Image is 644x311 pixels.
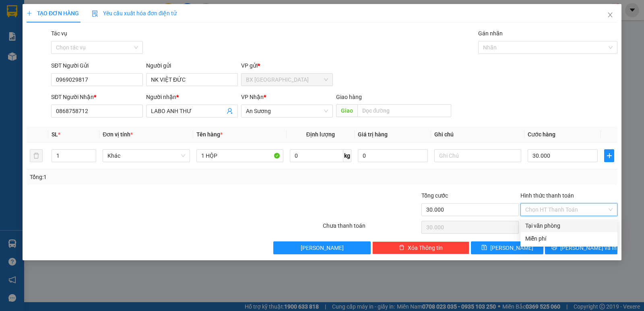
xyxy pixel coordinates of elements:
span: delete [399,245,405,251]
div: SĐT Người Nhận [51,93,143,101]
th: Ghi chú [431,127,524,142]
div: Tổng: 1 [30,173,249,181]
button: save[PERSON_NAME] [471,241,543,254]
span: [PERSON_NAME] [490,243,533,252]
button: Close [599,4,621,27]
span: [PERSON_NAME] [301,243,344,252]
input: 0 [358,149,428,162]
span: plus [605,152,614,159]
span: Cước hàng [528,131,555,138]
span: TẠO ĐƠN HÀNG [27,10,79,16]
span: Đơn vị tính [103,131,133,138]
span: Yêu cầu xuất hóa đơn điện tử [92,10,177,16]
span: Tên hàng [196,131,223,138]
span: SL [52,131,58,138]
div: Miễn phí [525,234,613,243]
div: SĐT Người Gửi [51,61,143,70]
div: Tại văn phòng [525,221,613,230]
input: Ghi Chú [434,149,521,162]
span: Giá trị hàng [358,131,388,138]
span: [PERSON_NAME] và In [560,243,617,252]
button: plus [604,149,614,162]
span: plus [27,10,32,16]
span: An Sương [246,105,328,117]
span: save [481,245,487,251]
label: Hình thức thanh toán [520,192,574,199]
div: Người nhận [146,93,238,101]
button: [PERSON_NAME] [273,241,370,254]
input: Dọc đường [357,104,452,117]
span: printer [551,245,557,251]
span: Định lượng [306,131,335,138]
span: BX Tân Châu [246,74,328,86]
span: Xóa Thông tin [408,243,443,252]
span: kg [343,149,351,162]
div: Chưa thanh toán [322,221,421,235]
span: Giao [336,104,357,117]
input: VD: Bàn, Ghế [196,149,283,162]
span: Giao hàng [336,94,362,100]
label: Tác vụ [51,30,67,37]
div: Người gửi [146,61,238,70]
button: printer[PERSON_NAME] và In [545,241,617,254]
img: icon [92,10,98,17]
button: delete [30,149,43,162]
label: Gán nhãn [478,30,503,37]
button: deleteXóa Thông tin [372,241,469,254]
span: VP Nhận [241,94,264,100]
span: Khác [107,150,185,162]
span: Tổng cước [421,192,448,199]
span: user-add [227,108,233,114]
span: close [607,12,613,18]
div: VP gửi [241,61,333,70]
